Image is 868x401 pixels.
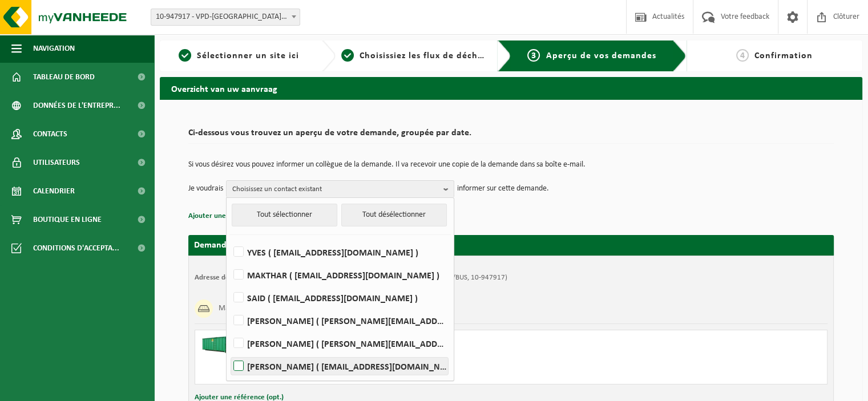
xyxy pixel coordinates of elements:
[201,336,235,353] img: HK-XA-40-GN-00.png
[188,209,277,224] button: Ajouter une référence (opt.)
[231,312,448,329] label: [PERSON_NAME] ( [PERSON_NAME][EMAIL_ADDRESS][DOMAIN_NAME] )
[33,234,119,262] span: Conditions d'accepta...
[231,358,448,375] label: [PERSON_NAME] ( [EMAIL_ADDRESS][DOMAIN_NAME] )
[341,49,488,63] a: 2Choisissiez les flux de déchets et récipients
[736,49,749,62] span: 4
[179,49,191,62] span: 1
[231,244,448,261] label: YVES ( [EMAIL_ADDRESS][DOMAIN_NAME] )
[232,181,439,198] span: Choisissez un contact existant
[33,120,67,148] span: Contacts
[219,299,245,318] h3: Matelas
[231,266,448,283] label: MAKTHAR ( [EMAIL_ADDRESS][DOMAIN_NAME] )
[341,204,447,226] button: Tout désélectionner
[33,34,75,63] span: Navigation
[165,49,313,63] a: 1Sélectionner un site ici
[33,205,102,234] span: Boutique en ligne
[194,241,280,250] strong: Demande pour [DATE]
[754,51,813,60] span: Confirmation
[546,51,656,60] span: Aperçu de vos demandes
[160,77,862,99] h2: Overzicht van uw aanvraag
[457,180,549,197] p: informer sur cette demande.
[151,9,300,26] span: 10-947917 - VPD-FLÉMALLE - FLÉMALLE
[151,9,300,25] span: 10-947917 - VPD-FLÉMALLE - FLÉMALLE
[33,91,120,120] span: Données de l'entrepr...
[231,289,448,306] label: SAID ( [EMAIL_ADDRESS][DOMAIN_NAME] )
[197,51,299,60] span: Sélectionner un site ici
[188,180,223,197] p: Je voudrais
[33,177,75,205] span: Calendrier
[226,180,454,197] button: Choisissez un contact existant
[33,63,95,91] span: Tableau de bord
[232,204,337,226] button: Tout sélectionner
[231,335,448,352] label: [PERSON_NAME] ( [PERSON_NAME][EMAIL_ADDRESS][DOMAIN_NAME] )
[195,274,267,281] strong: Adresse de placement:
[341,49,354,62] span: 2
[527,49,540,62] span: 3
[33,148,80,177] span: Utilisateurs
[188,128,834,144] h2: Ci-dessous vous trouvez un aperçu de votre demande, groupée par date.
[188,161,834,169] p: Si vous désirez vous pouvez informer un collègue de la demande. Il va recevoir une copie de la de...
[360,51,550,60] span: Choisissiez les flux de déchets et récipients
